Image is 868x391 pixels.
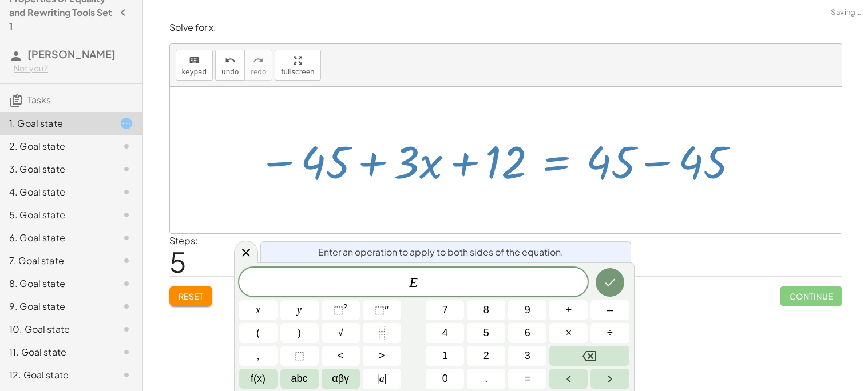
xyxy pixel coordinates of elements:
button: ( [239,323,278,343]
span: abc [291,371,308,386]
button: undoundo [215,50,245,81]
i: Task not started. [120,300,133,313]
div: 6. Goal state [9,231,101,245]
button: Square root [322,323,360,343]
sup: 2 [343,302,348,311]
button: Equals [508,369,546,389]
div: 2. Goal state [9,139,101,153]
span: Tasks [27,94,51,106]
button: redoredo [244,50,272,81]
button: 9 [508,300,546,320]
span: | [377,373,379,384]
button: 5 [467,323,505,343]
button: 3 [508,346,546,366]
span: αβγ [332,371,349,386]
i: redo [253,54,264,67]
var: E [409,275,418,290]
i: Task not started. [120,368,133,382]
span: × [566,325,572,341]
button: Done [596,268,624,297]
button: Alphabet [280,369,319,389]
button: 1 [426,346,464,366]
div: Not you? [14,63,133,74]
button: Minus [590,300,629,320]
span: > [379,348,385,364]
button: Functions [239,369,278,389]
button: Fraction [363,323,401,343]
i: Task not started. [120,231,133,245]
span: ⬚ [375,304,385,316]
div: 3. Goal state [9,162,101,176]
span: 7 [442,302,448,318]
span: ) [298,325,301,341]
span: 0 [442,371,448,386]
span: a [377,371,386,386]
button: Greater than [363,346,401,366]
span: undo [221,68,239,76]
span: . [485,371,487,386]
div: 7. Goal state [9,254,101,268]
i: Task not started. [120,322,133,336]
div: 10. Goal state [9,322,101,336]
i: Task not started. [120,345,133,359]
button: Plus [549,300,588,320]
div: 12. Goal state [9,368,101,382]
button: Times [549,323,588,343]
i: Task started. [120,117,133,130]
i: Task not started. [120,185,133,199]
span: 6 [525,325,530,341]
button: Backspace [549,346,629,366]
span: 4 [442,325,448,341]
div: 5. Goal state [9,208,101,222]
span: 3 [525,348,530,364]
button: x [239,300,278,320]
sup: n [385,302,389,311]
button: Divide [590,323,629,343]
span: Saving… [831,7,861,18]
button: Absolute value [363,369,401,389]
span: Reset [179,291,204,301]
button: . [467,369,505,389]
p: Solve for x. [169,21,842,34]
label: Steps: [169,234,198,246]
span: 9 [525,302,530,318]
span: Enter an operation to apply to both sides of the equation. [318,245,564,259]
div: 4. Goal state [9,185,101,199]
span: | [385,373,387,384]
span: [PERSON_NAME] [27,47,116,61]
button: y [280,300,319,320]
i: keyboard [189,54,200,67]
button: , [239,346,278,366]
span: < [338,348,344,364]
i: Task not started. [120,139,133,153]
button: Left arrow [549,369,588,389]
i: Task not started. [120,208,133,222]
button: Greek alphabet [322,369,360,389]
span: ⬚ [295,348,304,364]
span: ⬚ [334,304,343,316]
button: 7 [426,300,464,320]
span: + [566,302,572,318]
div: 11. Goal state [9,345,101,359]
div: 9. Goal state [9,300,101,313]
button: fullscreen [275,50,320,81]
span: keypad [182,68,207,76]
button: Placeholder [280,346,319,366]
button: 4 [426,323,464,343]
button: Less than [322,346,360,366]
span: 8 [483,302,489,318]
span: √ [338,325,343,341]
span: f(x) [251,371,265,386]
button: Squared [322,300,360,320]
span: 5 [169,244,187,279]
button: Reset [169,286,213,306]
button: ) [280,323,319,343]
span: 5 [483,325,489,341]
i: Task not started. [120,254,133,268]
span: x [256,302,260,318]
span: fullscreen [281,68,314,76]
button: 6 [508,323,546,343]
span: 2 [483,348,489,364]
span: y [297,302,302,318]
button: 0 [426,369,464,389]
